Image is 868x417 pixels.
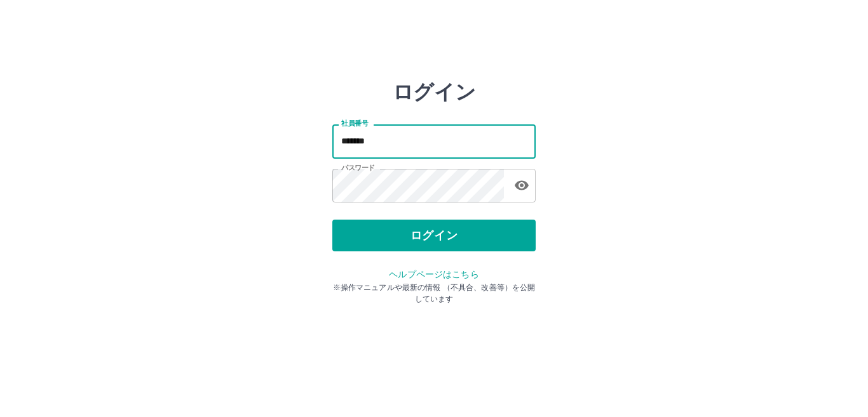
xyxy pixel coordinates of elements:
[341,163,375,173] label: パスワード
[332,282,536,305] p: ※操作マニュアルや最新の情報 （不具合、改善等）を公開しています
[332,220,536,251] button: ログイン
[341,119,368,128] label: 社員番号
[393,80,476,104] h2: ログイン
[389,269,478,279] a: ヘルプページはこちら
